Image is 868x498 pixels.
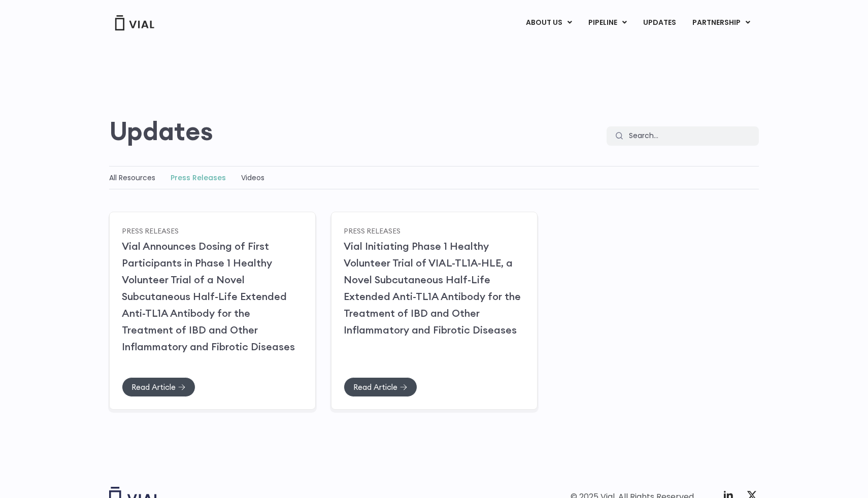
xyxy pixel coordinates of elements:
a: Videos [241,173,264,183]
a: Press Releases [344,226,400,235]
a: Press Releases [171,173,226,183]
span: Read Article [131,383,176,391]
img: Vial Logo [114,15,155,30]
input: Search... [622,126,759,146]
a: All Resources [109,173,155,183]
span: Read Article [353,383,397,391]
a: Press Releases [122,226,179,235]
a: Read Article [344,377,417,397]
a: UPDATES [635,14,684,31]
a: ABOUT USMenu Toggle [518,14,580,31]
h2: Updates [109,116,213,146]
a: Vial Initiating Phase 1 Healthy Volunteer Trial of VIAL-TL1A-HLE, a Novel Subcutaneous Half-Life ... [344,240,521,336]
a: PIPELINEMenu Toggle [580,14,635,31]
a: Vial Announces Dosing of First Participants in Phase 1 Healthy Volunteer Trial of a Novel Subcuta... [122,240,295,353]
a: Read Article [122,377,195,397]
a: PARTNERSHIPMenu Toggle [684,14,758,31]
